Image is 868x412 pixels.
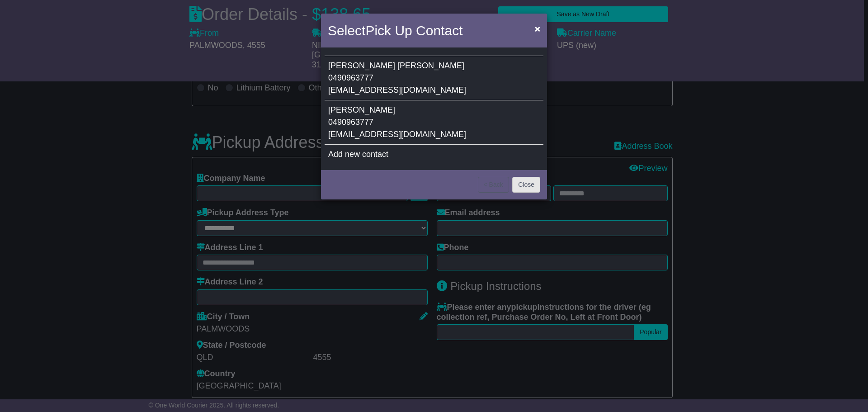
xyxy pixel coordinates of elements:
span: [PERSON_NAME] [397,61,464,70]
span: [EMAIL_ADDRESS][DOMAIN_NAME] [328,85,466,95]
span: 0490963777 [328,118,373,127]
span: [EMAIL_ADDRESS][DOMAIN_NAME] [328,130,466,139]
span: Contact [416,23,462,38]
span: × [535,24,540,34]
span: [PERSON_NAME] [328,105,395,114]
button: Close [512,177,540,193]
span: 0490963777 [328,73,373,82]
span: [PERSON_NAME] [328,61,395,70]
span: Add new contact [328,150,388,159]
button: Close [530,19,545,38]
span: Pick Up [365,23,412,38]
button: < Back [478,177,509,193]
h4: Select [328,20,462,41]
